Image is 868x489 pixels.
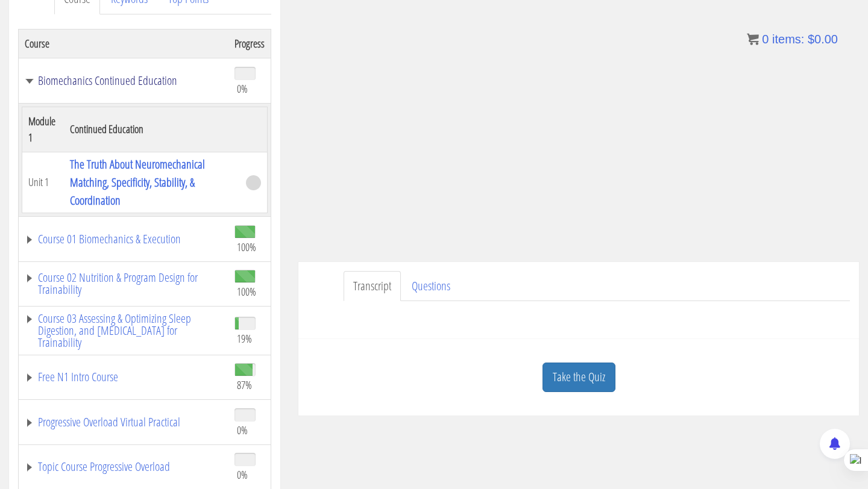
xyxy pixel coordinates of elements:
[22,107,64,152] th: Module 1
[237,285,256,298] span: 100%
[747,33,838,46] a: 0 items: $0.00
[237,82,248,95] span: 0%
[542,363,615,392] a: Take the Quiz
[344,271,401,302] a: Transcript
[237,332,252,345] span: 19%
[772,33,804,46] span: items:
[237,240,256,254] span: 100%
[25,75,222,87] a: Biomechanics Continued Education
[64,107,240,152] th: Continued Education
[25,272,222,296] a: Course 02 Nutrition & Program Design for Trainability
[747,33,759,45] img: icon11.png
[402,271,460,302] a: Questions
[25,313,222,349] a: Course 03 Assessing & Optimizing Sleep Digestion, and [MEDICAL_DATA] for Trainability
[762,33,769,46] span: 0
[237,468,248,481] span: 0%
[228,29,271,58] th: Progress
[25,233,222,245] a: Course 01 Biomechanics & Execution
[22,152,64,213] td: Unit 1
[25,371,222,383] a: Free N1 Intro Course
[237,423,248,437] span: 0%
[237,378,252,391] span: 87%
[808,33,838,46] bdi: 0.00
[25,461,222,473] a: Topic Course Progressive Overload
[25,416,222,428] a: Progressive Overload Virtual Practical
[19,29,229,58] th: Course
[70,156,205,208] a: The Truth About Neuromechanical Matching, Specificity, Stability, & Coordination
[808,33,814,46] span: $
